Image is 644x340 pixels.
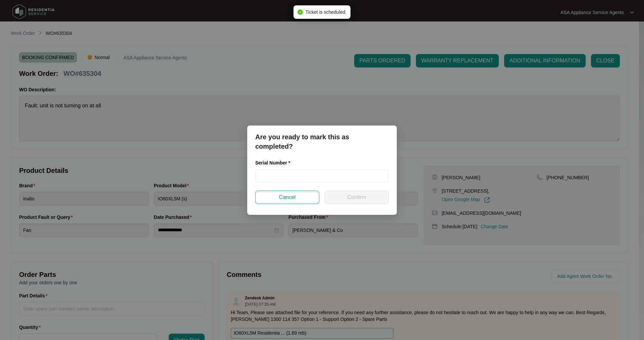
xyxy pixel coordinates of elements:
[325,191,389,204] button: Confirm
[255,159,295,166] label: Serial Number *
[298,9,303,15] span: check-circle
[279,193,296,201] span: Cancel
[255,132,389,142] p: Are you ready to mark this as
[255,191,319,204] button: Cancel
[255,142,389,151] p: completed?
[306,9,346,15] span: Ticket is scheduled.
